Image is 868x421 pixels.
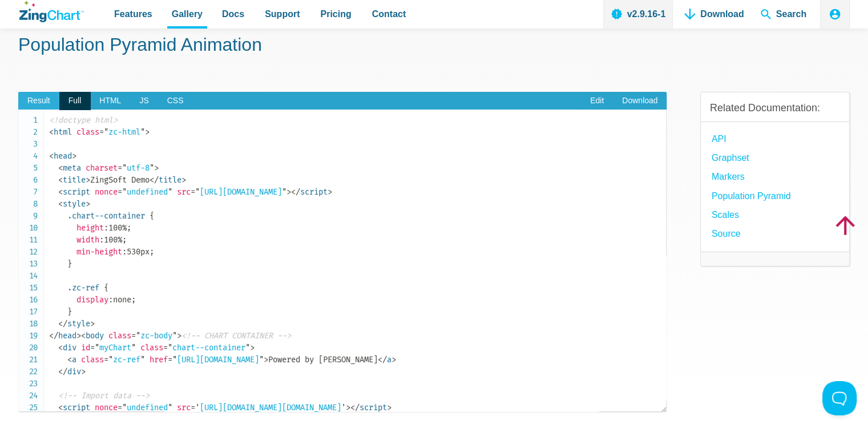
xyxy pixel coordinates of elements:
span: = [118,403,122,412]
span: " [172,355,177,365]
span: > [81,367,86,377]
span: = [99,127,104,137]
span: script [58,187,90,197]
span: = [163,343,168,353]
span: id [81,343,90,353]
a: Edit [581,92,613,110]
span: = [191,403,195,412]
span: " [136,331,140,341]
span: Contact [372,6,406,22]
h3: Related Documentation: [710,102,840,115]
span: > [328,187,332,197]
span: Pricing [320,6,351,22]
a: API [712,131,726,147]
span: href [150,355,168,365]
span: ; [122,235,127,245]
span: " [131,343,136,353]
span: } [67,307,72,317]
span: HTML [90,92,130,110]
span: " [140,127,145,137]
span: <!doctype html> [49,115,118,125]
span: " [95,343,99,353]
span: </ [150,175,159,185]
span: " [168,187,172,197]
span: div [58,343,76,353]
a: source [712,226,741,241]
span: " [104,127,108,137]
span: [URL][DOMAIN_NAME] [168,355,264,365]
span: = [118,163,122,173]
span: ; [131,295,136,305]
span: style [58,199,86,209]
span: } [67,259,72,269]
a: Graphset [712,150,749,165]
span: utf-8 [118,163,154,173]
span: </ [58,319,67,329]
span: chart--container [163,343,250,353]
span: { [104,283,108,293]
span: a [67,355,76,365]
span: ' [195,403,200,412]
span: " [259,355,264,365]
span: : [99,235,104,245]
span: < [49,127,54,137]
span: html [49,127,72,137]
span: > [250,343,255,353]
a: ZingChart Logo. Click to return to the homepage [19,1,84,22]
span: > [264,355,268,365]
span: > [72,151,76,161]
iframe: Toggle Customer Support [822,381,857,415]
span: = [168,355,172,365]
span: nonce [95,187,118,197]
span: div [58,367,81,377]
span: CSS [158,92,193,110]
span: [URL][DOMAIN_NAME] [191,187,286,197]
span: class [76,127,99,137]
span: head [49,331,76,341]
span: = [131,331,136,341]
span: charset [86,163,118,173]
span: " [122,187,127,197]
span: ' [341,403,346,412]
span: > [177,331,181,341]
span: .zc-ref [67,283,99,293]
span: > [154,163,159,173]
span: Features [114,6,152,22]
span: " [168,403,172,412]
span: <!-- Import data --> [58,391,150,400]
span: : [108,295,113,305]
span: src [177,403,191,412]
span: </ [350,403,360,412]
span: title [150,175,181,185]
span: display [76,295,108,305]
span: > [145,127,150,137]
span: " [150,163,154,173]
span: < [58,163,63,173]
span: ; [127,223,131,233]
span: style [58,319,90,329]
span: : [122,247,127,257]
span: Result [18,92,59,110]
span: > [76,331,81,341]
span: " [195,187,200,197]
span: nonce [95,403,118,412]
span: src [177,187,191,197]
span: < [67,355,72,365]
span: class [140,343,163,353]
span: Support [265,6,300,22]
span: undefined [118,187,172,197]
span: zc-html [99,127,145,137]
span: JS [130,92,158,110]
span: meta [58,163,81,173]
span: " [168,343,172,353]
span: = [191,187,195,197]
span: title [58,175,86,185]
a: Scales [712,207,739,222]
span: " [122,403,127,412]
span: < [58,403,63,412]
span: > [391,355,396,365]
span: min-height [76,247,122,257]
span: height [76,223,104,233]
span: </ [49,331,58,341]
span: width [76,235,99,245]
